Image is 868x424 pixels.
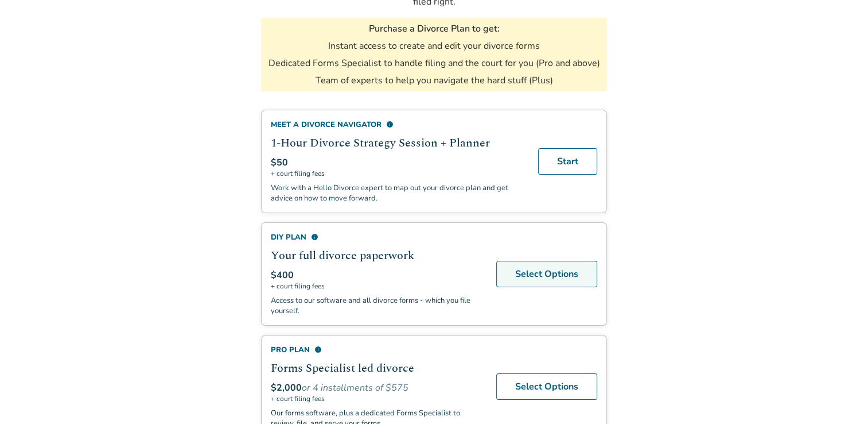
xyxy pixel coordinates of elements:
span: + court filing fees [271,282,482,291]
div: Meet a divorce navigator [271,120,524,130]
span: $2,000 [271,381,302,394]
div: DIY Plan [271,232,482,242]
span: info [314,346,322,353]
div: or 4 installments of $575 [271,381,482,394]
a: Select Options [496,373,597,400]
h2: Forms Specialist led divorce [271,360,482,377]
span: info [311,233,318,241]
h3: Purchase a Divorce Plan to get: [369,22,500,35]
h2: Your full divorce paperwork [271,247,482,264]
span: $400 [271,269,294,282]
p: Access to our software and all divorce forms - which you file yourself. [271,295,482,316]
p: Work with a Hello Divorce expert to map out your divorce plan and get advice on how to move forward. [271,183,524,203]
span: + court filing fees [271,394,482,403]
li: Dedicated Forms Specialist to handle filing and the court for you (Pro and above) [268,57,600,70]
li: Team of experts to help you navigate the hard stuff (Plus) [316,74,553,87]
a: Select Options [496,261,597,287]
span: + court filing fees [271,169,524,178]
iframe: Chat Widget [811,369,868,424]
span: $50 [271,156,288,169]
div: Pro Plan [271,345,482,355]
span: info [386,121,394,128]
a: Start [538,148,597,175]
h2: 1-Hour Divorce Strategy Session + Planner [271,134,524,152]
li: Instant access to create and edit your divorce forms [328,40,540,52]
